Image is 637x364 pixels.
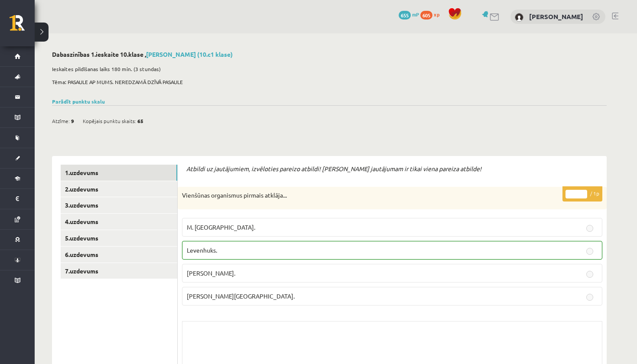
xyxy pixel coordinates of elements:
[187,269,235,277] span: [PERSON_NAME].
[187,246,217,254] span: Levenhuks.
[182,191,559,200] p: Vienšūnas organismus pirmais atklāja...
[412,11,419,18] span: mP
[420,11,432,19] span: 605
[586,294,593,301] input: [PERSON_NAME][GEOGRAPHIC_DATA].
[137,114,143,127] span: 65
[52,98,105,105] a: Parādīt punktu skalu
[52,51,607,58] h2: Dabaszinības 1.ieskaite 10.klase ,
[187,292,295,300] span: [PERSON_NAME][GEOGRAPHIC_DATA].
[52,114,70,127] span: Atzīme:
[186,165,481,172] em: Atbildi uz jautājumiem, izvēloties pareizo atbildi! [PERSON_NAME] jautājumam ir tikai viena parei...
[399,11,419,18] a: 655 mP
[187,223,255,231] span: M. [GEOGRAPHIC_DATA].
[83,114,136,127] span: Kopējais punktu skaits:
[61,214,177,230] a: 4.uzdevums
[586,248,593,255] input: Levenhuks.
[61,247,177,263] a: 6.uzdevums
[434,11,439,18] span: xp
[420,11,444,18] a: 605 xp
[61,165,177,181] a: 1.uzdevums
[529,12,583,21] a: [PERSON_NAME]
[562,186,602,201] p: / 1p
[71,114,74,127] span: 9
[586,225,593,232] input: M. [GEOGRAPHIC_DATA].
[399,11,411,19] span: 655
[515,13,523,22] img: Emīls Brakše
[61,197,177,213] a: 3.uzdevums
[146,50,233,58] a: [PERSON_NAME] (10.c1 klase)
[52,65,602,73] p: Ieskaites pildīšanas laiks 180 min. (3 stundas)
[586,271,593,278] input: [PERSON_NAME].
[61,181,177,197] a: 2.uzdevums
[61,263,177,279] a: 7.uzdevums
[10,15,35,37] a: Rīgas 1. Tālmācības vidusskola
[52,78,602,86] p: Tēma: PASAULE AP MUMS. NEREDZAMĀ DZĪVĀ PASAULE
[61,230,177,246] a: 5.uzdevums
